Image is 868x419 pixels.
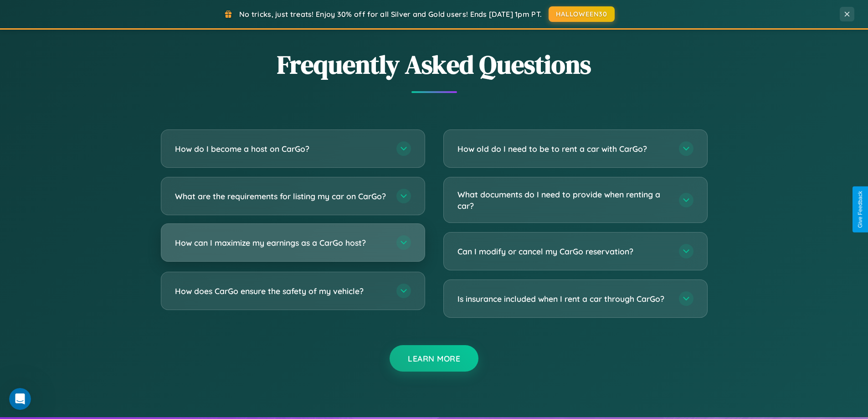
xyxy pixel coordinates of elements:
[175,237,387,248] h3: How can I maximize my earnings as a CarGo host?
[457,293,670,305] h3: Is insurance included when I rent a car through CarGo?
[161,47,708,82] h2: Frequently Asked Questions
[9,388,31,410] iframe: Intercom live chat
[390,345,478,372] button: Learn More
[239,10,542,19] span: No tricks, just treats! Enjoy 30% off for all Silver and Gold users! Ends [DATE] 1pm PT.
[549,6,615,22] button: HALLOWEEN30
[457,143,670,155] h3: How old do I need to be to rent a car with CarGo?
[175,191,387,202] h3: What are the requirements for listing my car on CarGo?
[175,143,387,155] h3: How do I become a host on CarGo?
[457,189,670,211] h3: What documents do I need to provide when renting a car?
[457,246,670,257] h3: Can I modify or cancel my CarGo reservation?
[175,285,387,297] h3: How does CarGo ensure the safety of my vehicle?
[857,191,863,228] div: Give Feedback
